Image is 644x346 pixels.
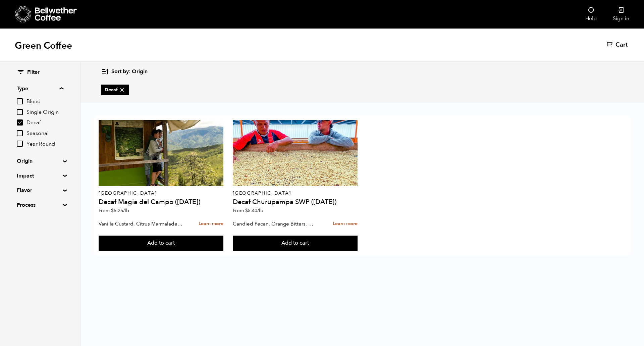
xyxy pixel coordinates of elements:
[17,172,63,180] summary: Impact
[233,199,357,205] h4: Decaf Churupampa SWP ([DATE])
[233,191,357,196] p: [GEOGRAPHIC_DATA]
[27,69,40,76] span: Filter
[101,64,148,80] button: Sort by: Origin
[105,87,125,93] span: Decaf
[99,236,223,251] button: Add to cart
[26,119,63,127] span: Decaf
[606,41,629,49] a: Cart
[245,207,263,214] bdi: 5.40
[199,217,223,231] a: Learn more
[26,130,63,137] span: Seasonal
[17,141,23,147] input: Year Round
[333,217,358,231] a: Learn more
[99,207,129,214] span: From
[99,191,223,196] p: [GEOGRAPHIC_DATA]
[99,199,223,205] h4: Decaf Magia del Campo ([DATE])
[17,201,63,209] summary: Process
[17,186,63,194] summary: Flavor
[233,207,263,214] span: From
[26,141,63,148] span: Year Round
[111,207,114,214] span: $
[99,219,183,229] p: Vanilla Custard, Citrus Marmalade, Caramel
[17,85,63,93] summary: Type
[233,236,357,251] button: Add to cart
[26,109,63,116] span: Single Origin
[15,40,72,52] h1: Green Coffee
[17,119,23,126] input: Decaf
[26,98,63,105] span: Blend
[17,109,23,115] input: Single Origin
[257,207,263,214] span: /lb
[111,68,148,76] span: Sort by: Origin
[233,219,317,229] p: Candied Pecan, Orange Bitters, Molasses
[615,41,628,49] span: Cart
[123,207,129,214] span: /lb
[17,98,23,104] input: Blend
[245,207,248,214] span: $
[17,157,63,165] summary: Origin
[17,130,23,136] input: Seasonal
[111,207,129,214] bdi: 5.25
